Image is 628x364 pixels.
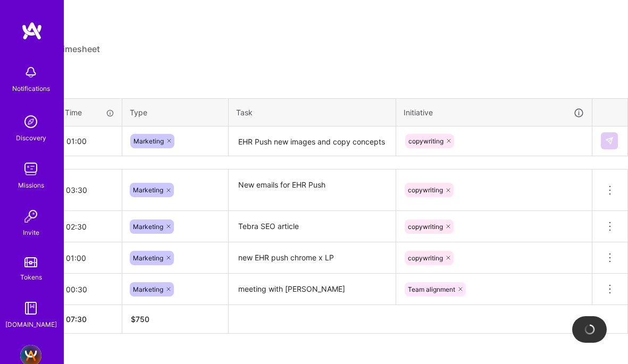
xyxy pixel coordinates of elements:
span: Marketing [133,223,163,231]
span: Marketing [133,186,163,194]
textarea: EHR Push new images and copy concepts [230,128,395,156]
img: tokens [24,257,37,267]
span: copywriting [408,186,443,194]
input: HH:MM [57,176,122,204]
div: Invite [23,227,39,238]
div: Time [65,107,114,118]
div: [DOMAIN_NAME] [5,319,57,330]
textarea: new EHR push chrome x LP [230,243,395,273]
img: teamwork [20,158,41,180]
span: copywriting [408,254,443,262]
textarea: New emails for EHR Push [230,171,395,210]
div: Initiative [404,106,584,118]
div: Notifications [12,83,50,94]
th: Type [122,99,229,126]
img: Invite [20,206,41,227]
div: Missions [18,180,44,191]
textarea: meeting with [PERSON_NAME] [230,275,395,304]
img: discovery [20,111,41,132]
th: 07:30 [57,305,122,334]
img: loading [584,324,595,335]
img: logo [21,21,43,40]
input: HH:MM [58,127,121,155]
input: HH:MM [57,244,122,272]
th: Task [229,99,396,126]
span: copywriting [408,223,443,231]
span: copywriting [408,137,443,145]
div: Tokens [20,272,42,283]
input: HH:MM [57,275,122,303]
img: bell [20,62,41,83]
div: Discovery [16,132,46,143]
span: Marketing [133,254,163,262]
div: null [601,132,619,149]
span: Team alignment [408,285,455,293]
textarea: Tebra SEO article [230,212,395,241]
img: Submit [605,137,614,145]
span: $ 750 [131,315,149,324]
img: guide book [20,298,41,319]
input: HH:MM [57,213,122,241]
span: Marketing [133,137,164,145]
span: Marketing [133,285,163,293]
